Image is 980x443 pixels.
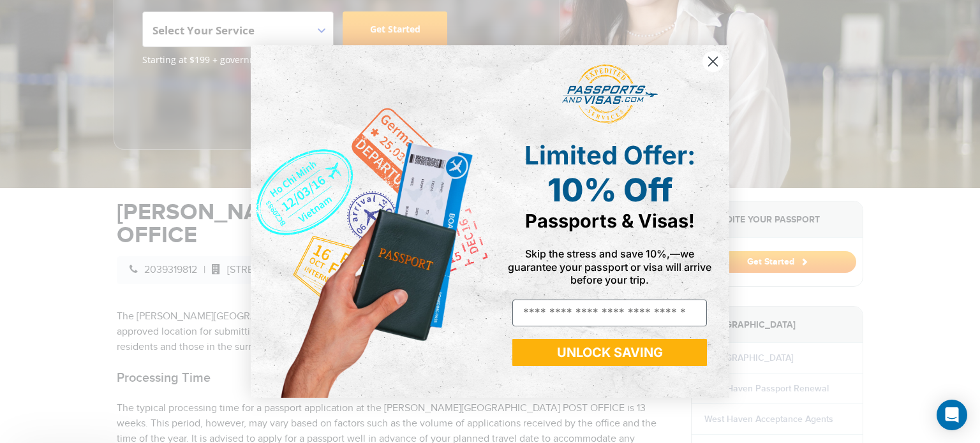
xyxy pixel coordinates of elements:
[524,140,695,171] span: Limited Offer:
[562,64,658,124] img: passports and visas
[251,45,490,398] img: de9cda0d-0715-46ca-9a25-073762a91ba7.png
[508,247,711,286] span: Skip the stress and save 10%,—we guarantee your passport or visa will arrive before your trip.
[937,400,967,430] div: Open Intercom Messenger
[547,171,672,209] span: 10% Off
[512,339,707,366] button: UNLOCK SAVING
[702,50,724,73] button: Close dialog
[525,210,695,232] span: Passports & Visas!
